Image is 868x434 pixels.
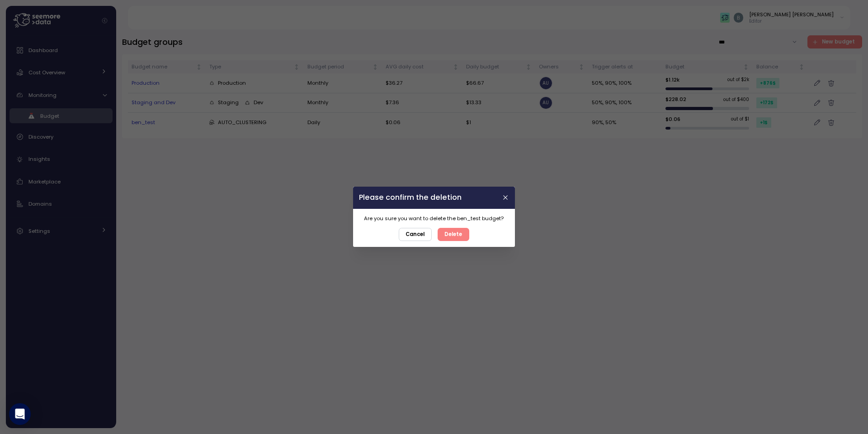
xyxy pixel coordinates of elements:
[9,403,31,425] div: Open Intercom Messenger
[359,194,462,202] h2: Please confirm the deletion
[406,228,425,241] span: Cancel
[399,228,432,241] button: Cancel
[364,215,504,222] p: Are you sure you want to delete the ben_test budget?
[445,228,462,241] span: Delete
[438,228,469,241] button: Delete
